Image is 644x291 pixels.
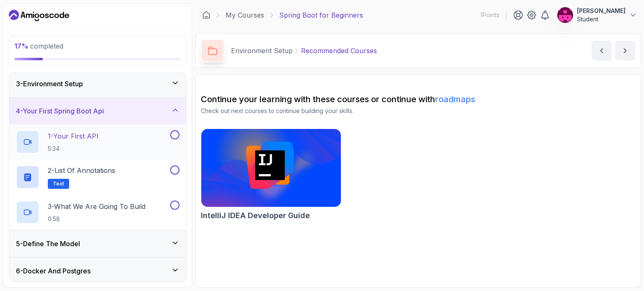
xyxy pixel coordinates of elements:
p: [PERSON_NAME] [577,7,626,15]
button: 3-What We Are Going To Build0:58 [16,201,179,224]
h3: 4 - Your First Spring Boot Api [16,106,104,116]
h2: Continue your learning with these courses or continue with [201,93,635,105]
a: Dashboard [9,9,69,22]
h3: 3 - Environment Setup [16,79,83,89]
a: My Courses [226,10,264,20]
a: IntelliJ IDEA Developer Guide cardIntelliJ IDEA Developer Guide [201,129,341,221]
p: Environment Setup [231,46,293,56]
img: user profile image [557,7,573,23]
span: 17 % [14,42,29,50]
a: roadmaps [435,94,475,104]
p: 0:58 [48,215,145,223]
button: 5-Define The Model [9,230,186,257]
h2: IntelliJ IDEA Developer Guide [201,210,310,221]
button: 2-List of AnnotationsText [16,165,179,189]
button: previous content [592,41,612,61]
p: Recommended Courses [301,46,377,56]
button: 6-Docker And Postgres [9,258,186,284]
span: completed [14,42,63,50]
img: IntelliJ IDEA Developer Guide card [201,129,341,207]
p: 1 - Your First API [48,131,99,141]
span: Text [53,180,64,187]
button: 1-Your First API5:34 [16,130,179,154]
p: 3 - What We Are Going To Build [48,201,145,211]
p: Spring Boot for Beginners [279,10,363,20]
p: Check out next courses to continue building your skills. [201,107,635,115]
button: next content [615,41,635,61]
button: 4-Your First Spring Boot Api [9,98,186,124]
p: 2 - List of Annotations [48,165,115,175]
a: Dashboard [202,11,210,19]
p: 1 Points [480,11,499,19]
button: 3-Environment Setup [9,70,186,97]
p: Student [577,15,626,23]
button: user profile image[PERSON_NAME]Student [557,7,637,23]
p: 5:34 [48,144,99,153]
h3: 6 - Docker And Postgres [16,266,91,276]
h3: 5 - Define The Model [16,239,80,249]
